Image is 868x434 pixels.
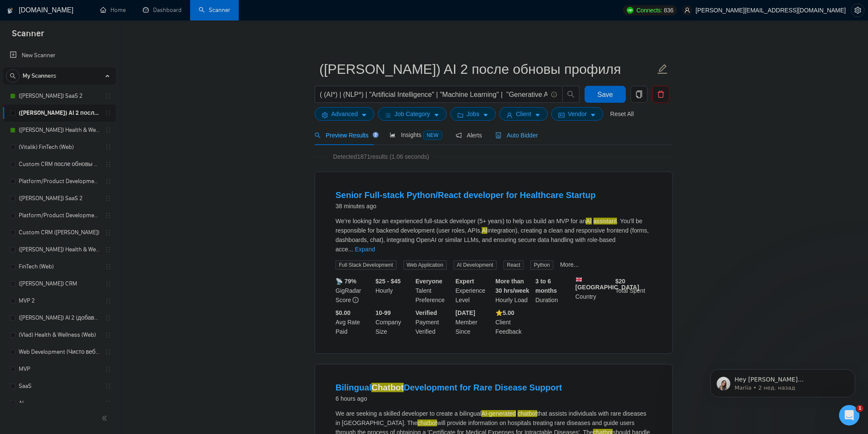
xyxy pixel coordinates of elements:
div: Tooltip anchor [372,131,379,139]
button: search [6,69,20,83]
span: Connects: [637,6,662,15]
a: AI [19,395,100,412]
b: [DATE] [455,309,475,316]
a: ([PERSON_NAME]) CRM [19,275,100,292]
div: GigRadar Score [334,277,374,305]
span: Full Stack Development [336,260,396,270]
div: We’re looking for an experienced full-stack developer (5+ years) to help us build an MVP for an .... [336,216,652,254]
span: holder [105,332,112,338]
span: folder [457,112,463,118]
div: Avg Rate Paid [334,308,374,336]
a: More... [560,261,579,268]
span: My Scanners [23,67,56,84]
a: MVP [19,361,100,378]
span: caret-down [434,112,440,118]
span: delete [653,90,669,98]
span: caret-down [483,112,489,118]
b: More than 30 hrs/week [495,278,529,294]
span: holder [105,246,112,253]
a: ([PERSON_NAME]) Health & Wellness (Web) после обновы профиля [19,122,100,139]
span: AI Development [454,260,497,270]
span: caret-down [590,112,596,118]
button: folderJobscaret-down [450,107,496,121]
span: search [563,90,579,98]
div: Hourly [374,277,414,305]
span: ... [348,246,353,253]
mark: AI [482,227,487,234]
span: info-circle [551,92,557,97]
b: $ 20 [615,278,625,285]
button: search [562,86,579,103]
span: user [684,7,690,13]
div: Duration [534,277,574,305]
a: Platform/Product Development (Чисто продкты) [19,207,100,224]
mark: AI-generated [481,410,516,417]
a: ([PERSON_NAME]) SaaS 2 [19,190,100,207]
span: caret-down [535,112,541,118]
input: Search Freelance Jobs... [320,89,547,100]
span: setting [851,7,864,14]
b: [GEOGRAPHIC_DATA] [576,277,639,291]
span: holder [105,178,112,185]
span: search [315,132,321,138]
span: holder [105,349,112,355]
img: upwork-logo.png [627,7,634,14]
span: holder [105,297,112,304]
a: (Vlad) Health & Wellness (Web) [19,326,100,344]
span: search [6,73,19,79]
span: holder [105,366,112,373]
mark: chatbot [417,419,437,426]
span: holder [105,195,112,202]
span: edit [657,64,668,75]
b: Verified [416,309,437,316]
mark: AI [586,218,591,224]
a: Expand [355,246,375,253]
button: userClientcaret-down [499,107,548,121]
button: copy [631,86,648,103]
span: 836 [664,6,673,15]
span: setting [322,112,328,118]
span: holder [105,161,112,168]
a: SaaS [19,378,100,395]
span: robot [495,132,501,138]
a: Custom CRM ([PERSON_NAME]) [19,224,100,241]
span: Job Category [394,109,430,119]
span: holder [105,263,112,270]
span: holder [105,93,112,99]
a: Custom CRM после обновы профилей [19,156,100,173]
span: holder [105,127,112,134]
mark: assistant [593,218,617,224]
span: caret-down [361,112,367,118]
span: Jobs [467,109,480,119]
b: 📡 79% [336,278,356,285]
span: Auto Bidder [495,132,538,139]
button: Save [584,86,626,103]
mark: chatbot [518,410,537,417]
button: barsJob Categorycaret-down [378,107,446,121]
a: setting [851,7,865,14]
div: Company Size [374,308,414,336]
span: idcard [558,112,564,118]
iframe: Intercom live chat [839,405,859,425]
a: ([PERSON_NAME]) AI 2 после обновы профиля [19,105,100,122]
div: Member Since [454,308,494,336]
div: Payment Verified [414,308,454,336]
b: $25 - $45 [376,278,401,285]
img: logo [7,4,13,17]
div: Client Feedback [494,308,534,336]
span: info-circle [353,297,359,303]
a: FinTech (Web) [19,258,100,275]
a: Senior Full-stack Python/React developer for Healthcare Startup [336,190,596,200]
a: (Vitalik) FinTech (Web) [19,139,100,156]
a: ([PERSON_NAME]) AI 2 (добавить теги, заточить под АИ, сумо в кавер добавить) [19,309,100,326]
span: holder [105,280,112,287]
b: Everyone [416,278,443,285]
a: Reset All [610,109,634,119]
a: dashboardDashboard [143,6,182,14]
iframe: Intercom notifications сообщение [697,351,868,411]
a: Platform/Product Development (Чисто продкты) (после обновы профилей) [19,173,100,190]
img: 🇬🇧 [576,277,582,283]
